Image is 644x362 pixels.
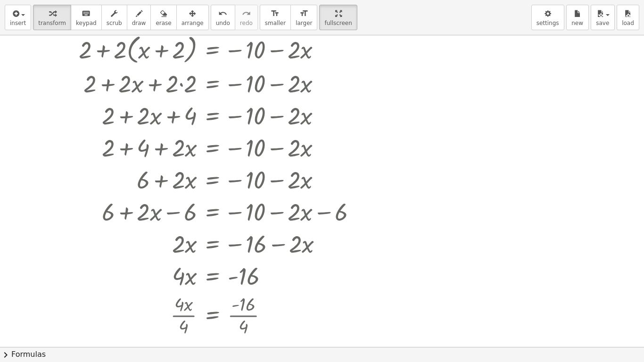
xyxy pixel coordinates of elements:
[182,20,204,26] span: arrange
[296,20,312,26] span: larger
[107,20,122,26] span: scrub
[571,20,583,26] span: new
[319,5,357,30] button: fullscreen
[216,20,230,26] span: undo
[324,20,352,26] span: fullscreen
[596,20,609,26] span: save
[299,8,308,19] i: format_size
[265,20,286,26] span: smaller
[242,8,251,19] i: redo
[33,5,71,30] button: transform
[622,20,634,26] span: load
[591,5,615,30] button: save
[127,5,151,30] button: draw
[82,8,91,19] i: keyboard
[5,5,31,30] button: insert
[10,20,26,26] span: insert
[156,20,171,26] span: erase
[531,5,564,30] button: settings
[566,5,589,30] button: new
[71,5,102,30] button: keyboardkeypad
[176,5,209,30] button: arrange
[76,20,97,26] span: keypad
[38,20,66,26] span: transform
[235,5,258,30] button: redoredo
[290,5,317,30] button: format_sizelarger
[271,8,280,19] i: format_size
[150,5,176,30] button: erase
[240,20,253,26] span: redo
[260,5,291,30] button: format_sizesmaller
[537,20,559,26] span: settings
[132,20,146,26] span: draw
[218,8,227,19] i: undo
[101,5,127,30] button: scrub
[211,5,235,30] button: undoundo
[617,5,639,30] button: load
